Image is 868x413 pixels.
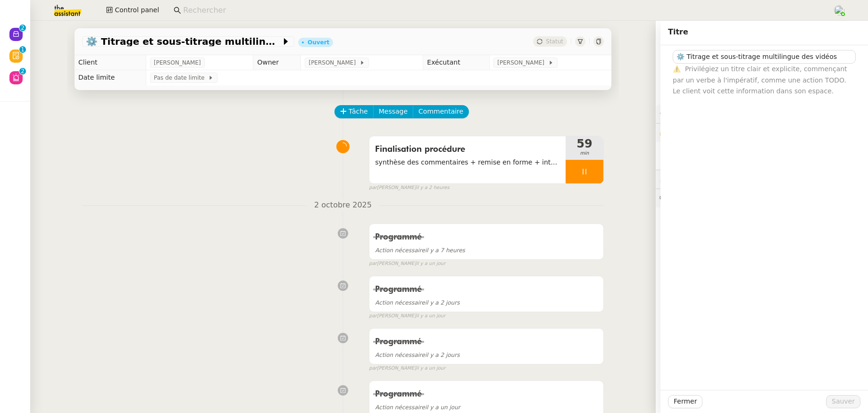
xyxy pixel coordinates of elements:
div: ⚙️Procédures [656,104,868,123]
div: Ouvert [308,40,329,45]
span: Commentaire [418,106,463,117]
span: ⚠️ [673,65,681,73]
span: il y a 2 heures [416,184,450,192]
span: Action nécessaire [375,404,425,411]
span: [PERSON_NAME] [154,58,201,67]
span: il y a 2 jours [375,352,459,358]
nz-badge-sup: 2 [19,25,26,31]
button: Fermer [668,395,702,408]
span: Programmé [375,285,422,294]
td: Exécutant [423,55,490,70]
span: Finalisation procédure [375,142,560,157]
span: 🔐 [659,127,721,138]
span: [PERSON_NAME] [309,58,359,67]
span: il y a un jour [375,404,460,411]
span: Action nécessaire [375,247,425,254]
nz-badge-sup: 2 [19,68,26,74]
span: il y a 2 jours [375,299,459,306]
span: Message [379,106,408,117]
small: [PERSON_NAME] [369,184,449,192]
p: 2 [21,25,25,33]
span: Programmé [375,233,422,241]
div: 💬Commentaires 13 [656,189,868,207]
button: Tâche [334,105,374,118]
span: par [369,364,377,372]
small: [PERSON_NAME] [369,260,445,268]
input: Rechercher [183,4,823,17]
button: Control panel [100,4,165,17]
div: 🔐Données client [656,124,868,142]
span: il y a un jour [416,312,445,320]
span: min [566,149,603,157]
span: synthèse des commentaires + remise en forme + intégration de parties manquantes [375,157,560,168]
span: Privilégiez un titre clair et explicite, commençant par un verbe à l'impératif, comme une action ... [673,65,847,95]
td: Date limite [75,70,146,85]
span: Programmé [375,338,422,346]
span: Tâche [349,106,368,117]
span: Titre [668,27,688,36]
span: 59 [566,138,603,149]
p: 1 [21,46,25,55]
p: 2 [21,68,25,76]
span: Action nécessaire [375,299,425,306]
span: Programmé [375,390,422,398]
span: 2 octobre 2025 [307,199,379,212]
nz-badge-sup: 1 [19,46,26,53]
span: Statut [546,38,563,45]
span: Control panel [115,5,159,16]
span: il y a un jour [416,260,445,268]
span: il y a un jour [416,364,445,372]
div: ⏲️Tâches 235:36 196actions [656,170,868,189]
span: il y a 7 heures [375,247,465,254]
span: Action nécessaire [375,352,425,358]
td: Owner [253,55,301,70]
span: ⚙️ [659,108,709,119]
button: Commentaire [413,105,469,118]
span: Pas de date limite [154,73,208,83]
small: [PERSON_NAME] [369,364,445,372]
td: Client [75,55,146,70]
span: par [369,184,377,192]
span: 💬 [659,194,741,202]
span: par [369,260,377,268]
button: Message [373,105,413,118]
button: Sauver [826,395,860,408]
span: [PERSON_NAME] [497,58,548,67]
span: Fermer [674,396,697,407]
span: par [369,312,377,320]
img: users%2FNTfmycKsCFdqp6LX6USf2FmuPJo2%2Favatar%2F16D86256-2126-4AE5-895D-3A0011377F92_1_102_o-remo... [834,5,844,16]
small: [PERSON_NAME] [369,312,445,320]
span: ⏲️ [659,175,784,183]
span: ⚙️ Titrage et sous-titrage multilingue des vidéos [86,37,281,46]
